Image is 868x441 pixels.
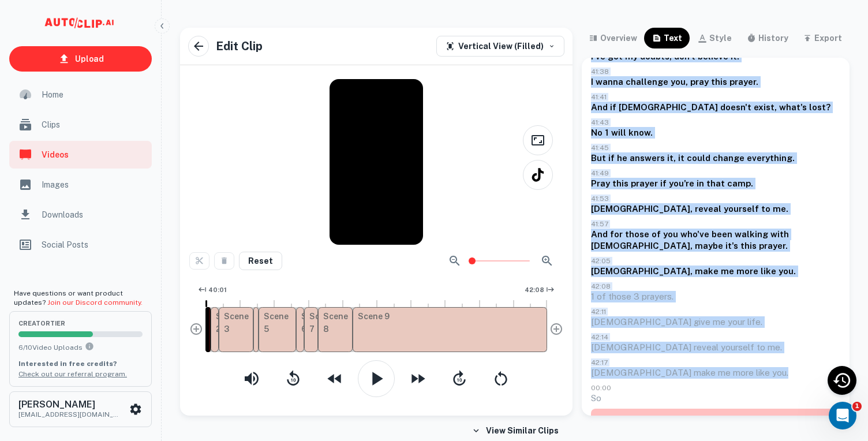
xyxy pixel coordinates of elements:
[634,291,639,301] span: 3
[612,178,628,188] span: this
[729,77,758,87] span: prayer.
[530,167,546,183] img: tiktok-logo.svg
[814,31,842,45] div: export
[591,332,840,342] p: 42:14
[772,368,788,378] span: you.
[733,368,754,378] span: more
[591,368,691,378] span: [DEMOGRAPHIC_DATA]
[678,153,684,163] span: it
[740,241,757,251] span: this
[695,241,723,251] span: maybe
[694,342,719,352] span: reveal
[591,153,606,163] span: But
[720,102,751,112] span: doesn't
[663,229,678,239] span: you
[721,342,754,352] span: yourself
[597,291,606,301] span: of
[768,342,782,352] span: me.
[239,252,282,270] button: Reset Clip to Original Settings
[591,67,840,76] p: 41:38
[85,342,94,351] svg: You can upload 10 videos per month on the creator tier. Upgrade to upload more.
[591,409,840,429] button: View More
[711,77,727,87] span: this
[591,383,840,393] p: 00:00
[596,77,623,87] span: wanna
[523,160,553,190] button: TikTok Preview
[591,204,693,214] span: [DEMOGRAPHIC_DATA],
[9,171,152,199] div: Images
[591,291,594,301] span: 1
[739,28,795,48] button: history
[591,229,608,239] span: And
[591,169,840,178] p: 41:49
[9,111,152,139] a: Clips
[18,409,122,420] p: [EMAIL_ADDRESS][DOMAIN_NAME]
[42,88,145,101] span: Home
[600,31,637,45] div: overview
[697,178,704,188] span: in
[852,402,862,411] span: 1
[9,391,152,427] button: [PERSON_NAME][EMAIL_ADDRESS][DOMAIN_NAME]
[630,153,665,163] span: answers
[608,291,631,301] span: those
[644,28,690,48] button: text
[446,39,544,53] div: Vertical View (Filled)
[591,266,693,276] span: [DEMOGRAPHIC_DATA],
[9,46,152,72] a: Upload
[713,153,744,163] span: change
[756,368,770,378] span: like
[664,31,682,45] div: text
[591,342,691,352] span: [DEMOGRAPHIC_DATA]
[520,282,559,298] button: Edit Clip End Time
[773,204,788,214] span: me.
[549,322,563,340] div: Add Outro
[42,148,145,161] span: Videos
[9,201,152,229] a: Downloads
[18,370,127,378] a: Check out our referral program.
[591,307,840,316] p: 42:11
[9,141,152,169] a: Videos
[619,102,718,112] span: [DEMOGRAPHIC_DATA]
[809,102,830,112] span: lost?
[747,317,762,327] span: life.
[728,317,745,327] span: your
[727,178,753,188] span: camp.
[680,229,709,239] span: who've
[667,153,676,163] span: it,
[652,229,661,239] span: of
[14,289,143,307] span: Have questions or want product updates?
[758,31,788,45] div: history
[669,178,694,188] span: you're
[591,194,840,203] p: 41:53
[216,38,263,55] h5: Edit Clip
[660,178,667,188] span: if
[436,36,564,57] button: Choose the default mode in which all your clips are displayed and formatted
[828,366,856,395] div: Recent Activity
[642,291,674,301] span: prayers.
[754,102,777,112] span: exist,
[591,256,840,266] p: 42:05
[610,229,623,239] span: for
[690,77,709,87] span: pray
[591,128,603,137] span: No
[631,178,658,188] span: prayer
[18,342,143,353] p: 6 / 10 Video Uploads
[189,322,203,340] div: Add Intro
[761,204,770,214] span: to
[9,81,152,109] a: Home
[47,298,143,307] a: Join our Discord community.
[18,400,122,409] h6: [PERSON_NAME]
[591,358,840,367] p: 42:17
[736,266,758,276] span: more
[9,231,152,259] div: Social Posts
[724,204,759,214] span: yourself
[695,204,721,214] span: reveal
[617,153,627,163] span: he
[591,317,691,327] span: [DEMOGRAPHIC_DATA]
[694,317,710,327] span: give
[591,219,840,229] p: 41:57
